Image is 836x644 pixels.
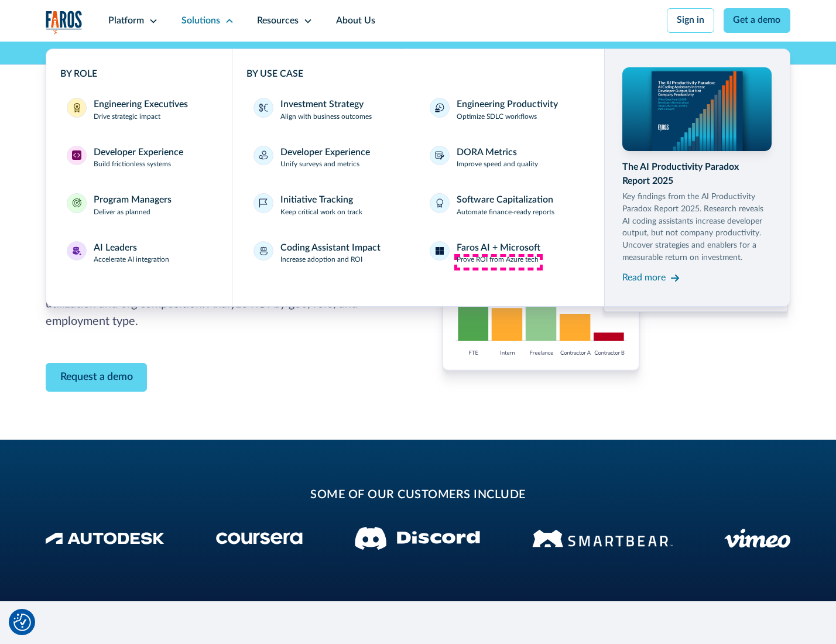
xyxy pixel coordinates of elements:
[60,186,218,225] a: Program ManagersProgram ManagersDeliver as planned
[13,614,31,631] img: Revisit consent button
[94,98,188,112] div: Engineering Executives
[457,193,553,207] div: Software Capitalization
[60,234,218,273] a: AI LeadersAI LeadersAccelerate AI integration
[457,112,537,122] p: Optimize SDLC workflows
[46,532,165,544] img: Autodesk Logo
[46,363,148,392] a: Contact Modal
[94,241,137,255] div: AI Leaders
[622,191,771,264] p: Key findings from the AI Productivity Paradox Report 2025. Research reveals AI coding assistants ...
[280,112,372,122] p: Align with business outcomes
[246,234,413,273] a: Coding Assistant ImpactIncrease adoption and ROI
[457,98,558,112] div: Engineering Productivity
[94,193,172,207] div: Program Managers
[280,207,362,218] p: Keep critical work on track
[257,14,299,28] div: Resources
[72,103,81,112] img: Engineering Executives
[423,186,590,225] a: Software CapitalizationAutomate finance-ready reports
[457,159,538,170] p: Improve speed and quality
[423,91,590,129] a: Engineering ProductivityOptimize SDLC workflows
[622,160,771,189] div: The AI Productivity Paradox Report 2025
[457,207,554,218] p: Automate finance-ready reports
[46,11,83,35] a: home
[181,14,220,28] div: Solutions
[667,8,714,33] a: Sign in
[280,146,370,160] div: Developer Experience
[60,67,218,81] div: BY ROLE
[423,139,590,177] a: DORA MetricsImprove speed and quality
[532,527,673,549] img: Smartbear Logo
[60,91,218,129] a: Engineering ExecutivesEngineering ExecutivesDrive strategic impact
[94,112,160,122] p: Drive strategic impact
[72,246,81,256] img: AI Leaders
[216,532,303,544] img: Coursera Logo
[72,150,81,160] img: Developer Experience
[457,255,539,265] p: Prove ROI from Azure tech
[355,527,480,550] img: Discord logo
[622,67,771,287] a: The AI Productivity Paradox Report 2025Key findings from the AI Productivity Paradox Report 2025....
[46,42,791,307] nav: Solutions
[724,529,790,548] img: Vimeo logo
[423,234,590,273] a: Faros AI + MicrosoftProve ROI from Azure tech
[280,159,359,170] p: Unify surveys and metrics
[246,67,590,81] div: BY USE CASE
[622,271,666,285] div: Read more
[139,487,697,504] h2: some of our customers include
[246,186,413,225] a: Initiative TrackingKeep critical work on track
[724,8,791,33] a: Get a demo
[94,159,171,170] p: Build frictionless systems
[280,241,381,255] div: Coding Assistant Impact
[280,98,364,112] div: Investment Strategy
[60,139,218,177] a: Developer ExperienceDeveloper ExperienceBuild frictionless systems
[46,11,83,35] img: Logo of the analytics and reporting company Faros.
[72,198,81,208] img: Program Managers
[246,91,413,129] a: Investment StrategyAlign with business outcomes
[108,14,144,28] div: Platform
[280,193,353,207] div: Initiative Tracking
[13,614,31,631] button: Cookie Settings
[457,146,517,160] div: DORA Metrics
[94,255,169,265] p: Accelerate AI integration
[457,241,540,255] div: Faros AI + Microsoft
[94,207,150,218] p: Deliver as planned
[246,139,413,177] a: Developer ExperienceUnify surveys and metrics
[94,146,183,160] div: Developer Experience
[280,255,362,265] p: Increase adoption and ROI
